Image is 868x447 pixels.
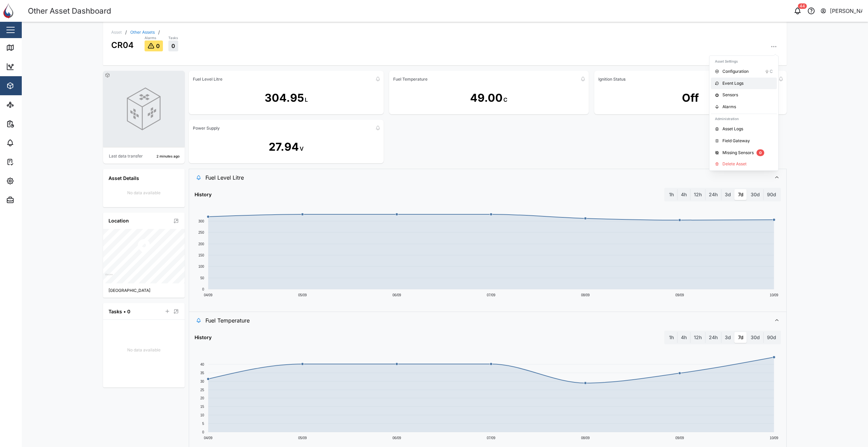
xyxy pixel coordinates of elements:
label: 90d [764,189,780,200]
div: Delete Asset [722,162,773,166]
div: Asset Logs [722,126,773,132]
div: Sensors [722,92,773,98]
div: Fuel Temperature [393,77,428,82]
text: 10 [200,413,204,417]
label: 7d [735,332,747,343]
div: Configuration [722,68,765,75]
text: 150 [199,253,204,257]
div: C [770,68,773,75]
text: 05/09 [298,436,307,440]
div: 44 [798,3,807,9]
text: 10/09 [770,436,778,440]
span: 0 [156,43,160,49]
div: 304.95 [265,89,304,106]
div: Tasks • 0 [108,308,130,315]
canvas: Map [103,229,185,283]
label: 24h [705,189,721,200]
div: Dashboard [18,63,48,70]
div: Asset Settings [711,57,777,66]
div: Settings [18,177,42,185]
label: 4h [678,189,690,200]
div: Alarms [722,104,773,110]
div: Asset [111,30,122,34]
text: 300 [199,219,204,223]
button: Fuel Temperature [189,312,786,329]
text: 05/09 [298,293,307,297]
text: 10/09 [770,293,778,297]
div: [PERSON_NAME] [830,7,863,15]
text: 20 [200,396,204,400]
div: Assets [18,82,39,89]
text: 25 [200,388,204,392]
text: 06/09 [393,436,401,440]
text: 0 [202,287,204,291]
div: History [195,334,212,341]
text: 30 [200,380,204,383]
div: Fuel Level Litre [189,186,786,312]
text: 250 [199,231,204,234]
label: 12h [690,189,705,200]
text: 35 [200,371,204,375]
text: 5 [202,422,204,426]
button: [PERSON_NAME] [820,6,863,16]
div: Last data transfer [109,153,143,160]
div: [GEOGRAPHIC_DATA] [108,287,179,294]
img: GENERIC photo [122,87,166,131]
div: Map [18,44,33,51]
text: 04/09 [204,293,213,297]
div: / [125,30,127,35]
label: 1h [666,332,677,343]
div: L [305,96,308,104]
text: 50 [200,276,204,280]
div: No data available [108,190,179,196]
div: / [158,30,160,35]
label: 24h [705,332,721,343]
div: Administration [711,115,777,123]
text: 15 [200,405,204,409]
div: Alarms [18,139,39,147]
text: 08/09 [581,436,590,440]
div: Reports [18,120,41,128]
div: 27.94 [269,138,299,155]
div: CR04 [111,35,134,51]
img: Main Logo [3,3,18,18]
label: 30d [747,332,763,343]
text: 40 [200,363,204,366]
text: 0 [202,430,204,434]
div: Admin [18,196,38,204]
div: Missing Sensors [722,150,754,156]
div: Event Logs [722,80,773,87]
text: 200 [199,242,204,246]
text: 07/09 [487,293,495,297]
label: 7d [735,189,747,200]
text: 04/09 [204,436,213,440]
label: 3d [721,332,734,343]
a: Tasks0 [168,35,178,52]
div: Fuel Level Litre [193,77,222,82]
span: Fuel Temperature [205,312,766,329]
div: 49.00 [470,89,503,106]
div: Field Gateway [722,138,773,144]
div: No data available [103,347,185,353]
label: 30d [747,189,763,200]
div: V [300,145,304,153]
text: 06/09 [393,293,401,297]
text: 100 [199,265,204,268]
div: Tasks [168,35,178,41]
div: Other Asset Dashboard [28,5,111,17]
text: 08/09 [581,293,590,297]
a: Alarms0 [145,35,163,52]
label: 3d [721,189,734,200]
text: 09/09 [675,293,684,297]
div: Map marker [136,238,152,256]
span: 0 [759,150,762,156]
div: Location [108,217,129,225]
div: Power Supply [193,126,220,131]
label: 90d [764,332,780,343]
div: Asset Details [108,175,179,182]
div: Sites [18,101,34,109]
div: Ignition Status [598,77,625,82]
span: 0 [171,43,175,49]
a: Mapbox logo [105,274,113,281]
button: Fuel Level Litre [189,169,786,186]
